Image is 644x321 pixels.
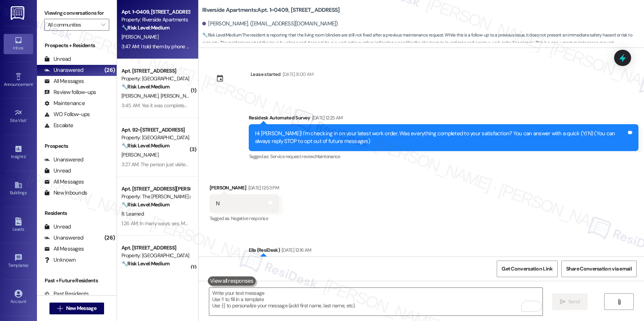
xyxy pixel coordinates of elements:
button: Share Conversation via email [561,261,637,277]
div: 3:47 AM: I told them by phone I don't have work order number [121,43,253,50]
div: [DATE] 12:16 AM [280,246,311,254]
span: Negative response [231,215,268,221]
div: Escalate [44,122,73,129]
div: (26) [103,64,117,76]
input: All communities [48,19,97,31]
strong: 🔧 Risk Level: Medium [121,24,169,31]
strong: 🔧 Risk Level: Medium [202,32,241,38]
div: Tagged as: [210,213,279,224]
div: WO Follow-ups [44,111,90,118]
div: [DATE] 12:53 PM [247,184,279,192]
a: Inbox [4,34,33,54]
div: Residents [37,209,117,217]
span: Get Conversation Link [502,265,552,273]
div: Unanswered [44,66,83,74]
button: Get Conversation Link [497,261,557,277]
div: Unknown [44,256,76,264]
div: Property: Riverside Apartments [121,16,190,24]
div: 3:27 AM: The person just visited me, took a photo and left [121,161,243,168]
div: Apt. 92~[STREET_ADDRESS] [121,126,190,134]
span: : The resident is reporting that the living room blinders are still not fixed after a previous ma... [202,31,644,47]
div: Ella (ResiDesk) [249,246,638,257]
strong: 🔧 Risk Level: Medium [121,201,169,208]
button: New Message [49,303,104,314]
div: Prospects [37,142,117,150]
button: Send [552,293,588,310]
div: Unread [44,223,71,231]
div: Unanswered [44,234,83,242]
div: [DATE] 12:25 AM [310,114,343,122]
textarea: To enrich screen reader interactions, please activate Accessibility in Grammarly extension settings [209,288,543,315]
div: Past + Future Residents [37,277,117,285]
div: Property: [GEOGRAPHIC_DATA] [121,134,190,142]
span: [PERSON_NAME] [121,93,161,99]
div: Unread [44,55,71,63]
i:  [560,299,565,305]
span: • [25,153,27,158]
span: R. Learned [121,210,144,217]
div: N [216,200,219,207]
div: (26) [103,232,117,244]
div: Tagged as: [249,151,638,162]
span: Share Conversation via email [566,265,632,273]
div: All Messages [44,178,84,186]
i:  [616,299,622,305]
div: Unread [44,167,71,175]
b: Riverside Apartments: Apt. 1~0409, [STREET_ADDRESS] [202,6,340,14]
div: Property: The [PERSON_NAME] at [GEOGRAPHIC_DATA] [121,193,190,200]
a: Leads [4,215,33,235]
div: Past Residents [44,290,89,298]
div: Prospects + Residents [37,42,117,49]
div: [PERSON_NAME]. ([EMAIL_ADDRESS][DOMAIN_NAME]) [202,20,338,28]
span: Maintenance [315,153,340,160]
strong: 🔧 Risk Level: Medium [121,83,169,90]
span: [PERSON_NAME] [161,93,200,99]
span: • [28,262,30,267]
strong: 🔧 Risk Level: Medium [121,142,169,149]
span: • [33,81,34,86]
i:  [57,306,63,311]
a: Templates • [4,251,33,271]
span: [PERSON_NAME] [121,151,158,158]
i:  [101,22,105,28]
strong: 🔧 Risk Level: Medium [121,260,169,267]
span: [PERSON_NAME] [121,34,158,40]
a: Site Visit • [4,107,33,126]
div: Apt. [STREET_ADDRESS][PERSON_NAME] [121,185,190,193]
span: • [27,117,28,122]
a: Account [4,287,33,307]
div: All Messages [44,245,84,253]
div: Maintenance [44,100,85,107]
div: Unanswered [44,156,83,164]
div: Property: [GEOGRAPHIC_DATA] [121,252,190,259]
img: ResiDesk Logo [11,6,26,20]
a: Insights • [4,143,33,163]
div: Apt. 1~0409, [STREET_ADDRESS] [121,8,190,16]
div: Apt. [STREET_ADDRESS] [121,67,190,75]
div: Apt. [STREET_ADDRESS] [121,244,190,252]
div: Hi [PERSON_NAME]! I'm checking in on your latest work order. Was everything completed to your sat... [255,130,627,146]
div: Residesk Automated Survey [249,114,638,124]
div: All Messages [44,77,84,85]
span: New Message [66,304,96,312]
div: Property: [GEOGRAPHIC_DATA] [121,75,190,83]
div: [DATE] 8:00 AM [281,70,314,78]
label: Viewing conversations for [44,7,109,19]
div: 3:45 AM: Yes it was completed now [121,102,198,109]
div: [PERSON_NAME] [210,184,279,194]
div: New Inbounds [44,189,87,197]
a: Buildings [4,179,33,199]
div: Review follow-ups [44,88,96,96]
div: Lease started [251,70,281,78]
span: Send [568,298,580,306]
span: Service request review , [270,153,315,160]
